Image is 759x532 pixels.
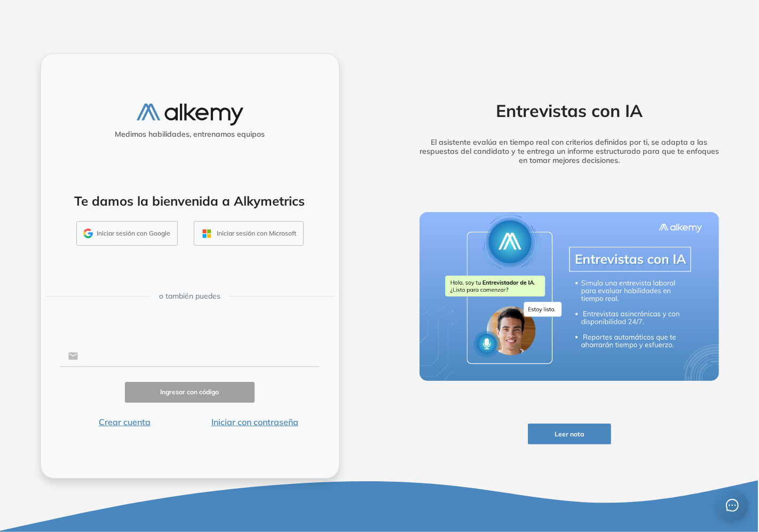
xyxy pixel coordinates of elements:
button: Ingresar con código [125,382,255,403]
span: o también puedes [159,291,220,302]
img: img-more-info [420,212,720,381]
img: logo-alkemy [137,104,243,126]
button: Iniciar sesión con Google [76,221,178,246]
h5: Medimos habilidades, entrenamos equipos [45,130,335,139]
button: Crear cuenta [60,416,190,428]
span: message [726,499,739,512]
button: Iniciar con contraseña [189,416,320,428]
h4: Te damos la bienvenida a Alkymetrics [55,193,325,209]
img: OUTLOOK_ICON [201,228,213,240]
img: GMAIL_ICON [83,229,93,238]
h2: Entrevistas con IA [403,100,736,121]
h5: El asistente evalúa en tiempo real con criterios definidos por ti, se adapta a las respuestas del... [403,138,736,165]
button: Leer nota [528,424,611,444]
button: Iniciar sesión con Microsoft [194,221,304,246]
